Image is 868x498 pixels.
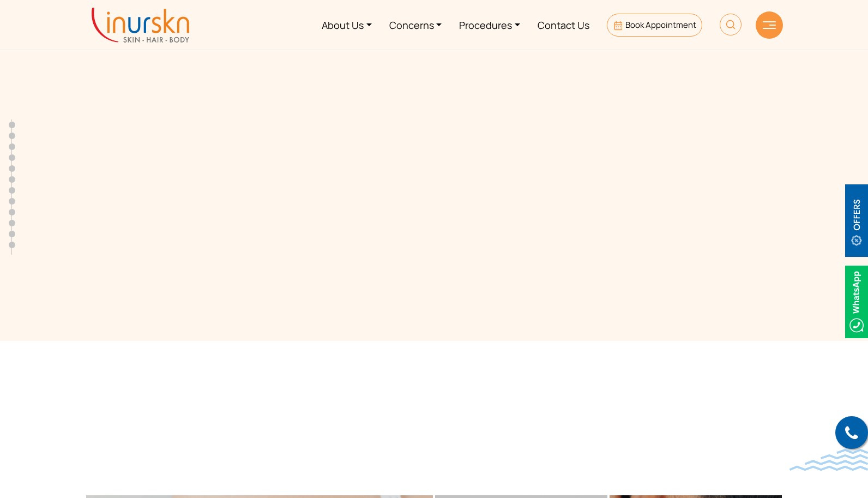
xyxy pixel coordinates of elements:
[845,184,868,257] img: offerBt
[313,4,381,45] a: About Us
[720,14,742,35] img: HeaderSearch
[625,19,696,31] span: Book Appointment
[845,266,868,338] img: Whatsappicon
[845,295,868,307] a: Whatsappicon
[381,4,451,45] a: Concerns
[92,8,189,43] img: inurskn-logo
[607,14,702,37] a: Book Appointment
[763,21,776,29] img: hamLine.svg
[529,4,598,45] a: Contact Us
[450,4,529,45] a: Procedures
